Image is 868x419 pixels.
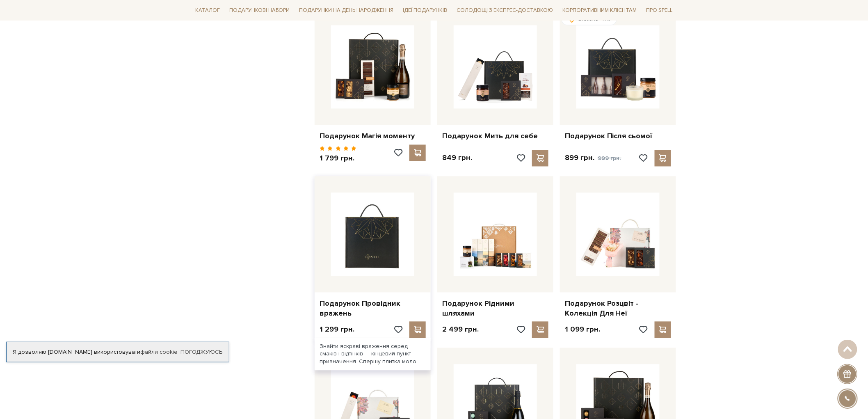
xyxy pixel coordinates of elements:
a: Каталог [192,4,223,17]
a: Подарунки на День народження [296,4,397,17]
a: Про Spell [643,4,676,17]
a: Подарунок Рідними шляхами [442,299,548,318]
a: Подарунок Провідник вражень [320,299,426,318]
div: Я дозволяю [DOMAIN_NAME] використовувати [7,348,229,356]
a: Ідеї подарунків [400,4,450,17]
a: Подарунок Магія моменту [320,132,426,141]
p: 1 299 грн. [320,325,354,334]
p: 2 499 грн. [442,325,479,334]
p: 899 грн. [565,153,621,163]
p: 1 799 грн. [320,154,357,163]
a: Подарунок Мить для себе [442,132,548,141]
p: 849 грн. [442,153,472,163]
div: Знайти яскраві враження серед смаків і відтінків — кінцевий пункт призначення. Спершу плитка моло.. [315,338,431,371]
a: Подарункові набори [226,4,293,17]
a: Подарунок Після сьомої [565,132,671,141]
a: Солодощі з експрес-доставкою [454,3,557,17]
a: файли cookie [140,348,178,355]
img: Подарунок Провідник вражень [331,193,414,276]
a: Корпоративним клієнтам [560,4,640,17]
a: Погоджуюсь [180,348,222,356]
span: 999 грн. [598,155,621,162]
p: 1 099 грн. [565,325,600,334]
a: Подарунок Розцвіт - Колекція Для Неї [565,299,671,318]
